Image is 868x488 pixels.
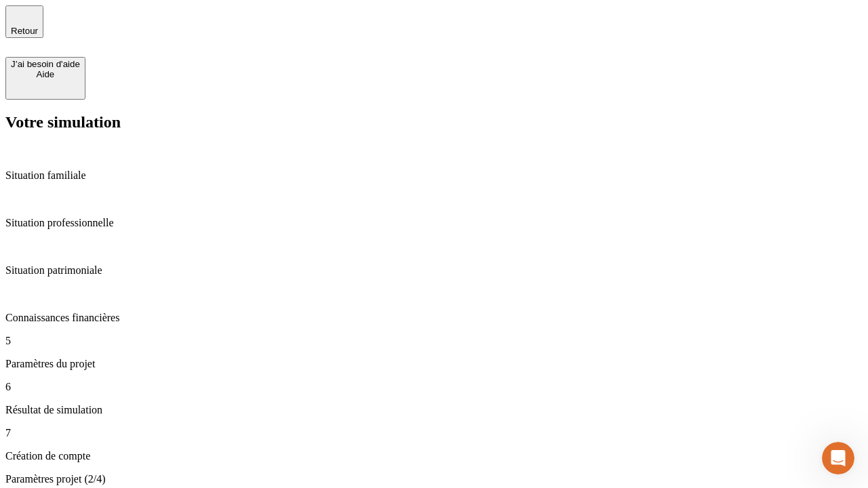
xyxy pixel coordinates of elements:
p: Paramètres du projet [5,358,863,370]
p: Situation familiale [5,169,863,182]
span: Retour [11,26,38,36]
button: Retour [5,5,43,38]
p: Situation patrimoniale [5,264,863,277]
h2: Votre simulation [5,113,863,131]
div: J’ai besoin d'aide [11,59,80,69]
p: 6 [5,381,863,393]
p: 5 [5,335,863,347]
p: Situation professionnelle [5,217,863,229]
iframe: Intercom live chat [822,442,854,474]
p: Création de compte [5,450,863,462]
p: Résultat de simulation [5,404,863,416]
div: Aide [11,69,80,79]
p: 7 [5,427,863,439]
button: J’ai besoin d'aideAide [5,57,85,100]
p: Paramètres projet (2/4) [5,473,863,485]
p: Connaissances financières [5,312,863,324]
